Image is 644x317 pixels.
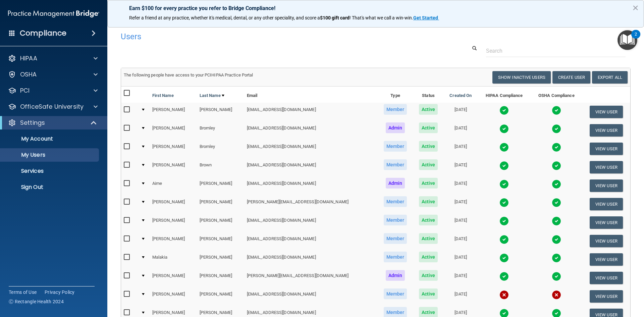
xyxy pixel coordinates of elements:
[419,159,438,170] span: Active
[150,121,197,140] td: [PERSON_NAME]
[20,54,37,62] p: HIPAA
[197,287,244,306] td: [PERSON_NAME]
[552,272,561,281] img: tick.e7d51cea.svg
[552,71,590,84] button: Create User
[552,143,561,152] img: tick.e7d51cea.svg
[377,87,413,103] th: Type
[197,176,244,195] td: [PERSON_NAME]
[20,29,66,38] h4: Compliance
[20,103,84,111] p: OfficeSafe University
[244,195,377,213] td: [PERSON_NAME][EMAIL_ADDRESS][DOMAIN_NAME]
[419,233,438,244] span: Active
[492,71,551,84] button: Show Inactive Users
[486,45,626,57] input: Search
[150,195,197,213] td: [PERSON_NAME]
[443,121,478,140] td: [DATE]
[384,288,407,299] span: Member
[618,30,637,50] button: Open Resource Center, 2 new notifications
[413,15,438,20] strong: Get Started
[419,104,438,115] span: Active
[419,196,438,207] span: Active
[384,159,407,170] span: Member
[244,140,377,158] td: [EMAIL_ADDRESS][DOMAIN_NAME]
[499,216,509,226] img: tick.e7d51cea.svg
[244,176,377,195] td: [EMAIL_ADDRESS][DOMAIN_NAME]
[443,176,478,195] td: [DATE]
[384,252,407,262] span: Member
[244,250,377,269] td: [EMAIL_ADDRESS][DOMAIN_NAME]
[150,140,197,158] td: [PERSON_NAME]
[552,124,561,134] img: tick.e7d51cea.svg
[197,250,244,269] td: [PERSON_NAME]
[197,140,244,158] td: Bromley
[499,161,509,170] img: tick.e7d51cea.svg
[20,70,37,78] p: OSHA
[8,103,98,111] a: OfficeSafe University
[4,152,96,158] p: My Users
[45,289,75,296] a: Privacy Policy
[419,288,438,299] span: Active
[499,253,509,263] img: tick.e7d51cea.svg
[152,92,174,100] a: First Name
[552,106,561,115] img: tick.e7d51cea.svg
[552,235,561,244] img: tick.e7d51cea.svg
[150,103,197,121] td: [PERSON_NAME]
[150,213,197,232] td: [PERSON_NAME]
[8,54,98,62] a: HIPAA
[592,71,628,84] a: Export All
[413,87,443,103] th: Status
[129,5,622,11] p: Earn $100 for every practice you refer to Bridge Compliance!
[129,15,320,20] span: Refer a friend at any practice, whether it's medical, dental, or any other speciality, and score a
[8,87,98,95] a: PCI
[8,70,98,78] a: OSHA
[499,290,509,300] img: cross.ca9f0e7f.svg
[197,195,244,213] td: [PERSON_NAME]
[384,196,407,207] span: Member
[499,272,509,281] img: tick.e7d51cea.svg
[443,158,478,176] td: [DATE]
[244,158,377,176] td: [EMAIL_ADDRESS][DOMAIN_NAME]
[150,176,197,195] td: Aime
[590,272,623,284] button: View User
[443,269,478,287] td: [DATE]
[590,143,623,155] button: View User
[443,195,478,213] td: [DATE]
[552,253,561,263] img: tick.e7d51cea.svg
[9,298,64,305] span: Ⓒ Rectangle Health 2024
[413,15,439,20] a: Get Started
[4,168,96,174] p: Services
[384,141,407,152] span: Member
[419,178,438,189] span: Active
[4,184,96,191] p: Sign Out
[124,72,253,77] span: The following people have access to your PCIHIPAA Practice Portal
[590,216,623,229] button: View User
[20,119,45,127] p: Settings
[443,232,478,250] td: [DATE]
[419,252,438,262] span: Active
[443,287,478,306] td: [DATE]
[386,122,405,133] span: Admin
[384,233,407,244] span: Member
[635,34,637,43] div: 2
[590,161,623,173] button: View User
[499,106,509,115] img: tick.e7d51cea.svg
[449,92,472,100] a: Created On
[150,287,197,306] td: [PERSON_NAME]
[552,179,561,189] img: tick.e7d51cea.svg
[552,198,561,207] img: tick.e7d51cea.svg
[419,215,438,225] span: Active
[386,270,405,281] span: Admin
[8,7,99,20] img: PMB logo
[443,103,478,121] td: [DATE]
[244,287,377,306] td: [EMAIL_ADDRESS][DOMAIN_NAME]
[590,253,623,266] button: View User
[8,119,97,127] a: Settings
[150,158,197,176] td: [PERSON_NAME]
[197,232,244,250] td: [PERSON_NAME]
[197,103,244,121] td: [PERSON_NAME]
[590,235,623,247] button: View User
[499,198,509,207] img: tick.e7d51cea.svg
[552,290,561,300] img: cross.ca9f0e7f.svg
[419,270,438,281] span: Active
[590,290,623,303] button: View User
